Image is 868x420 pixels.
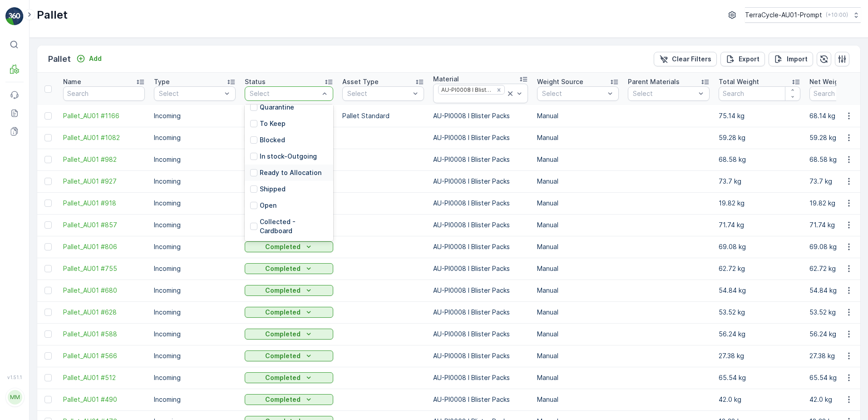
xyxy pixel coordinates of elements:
[154,330,236,339] p: Incoming
[433,395,528,404] p: AU-PI0008 I Blister Packs
[44,265,52,272] div: Toggle Row Selected
[537,133,619,142] p: Manual
[537,199,619,208] p: Manual
[44,309,52,316] div: Toggle Row Selected
[63,77,81,86] p: Name
[719,330,800,339] p: 56.24 kg
[63,199,145,208] a: Pallet_AU01 #918
[154,155,236,164] p: Incoming
[745,10,822,20] p: TerraCycle-AU01-Prompt
[159,89,222,98] p: Select
[433,199,528,208] p: AU-PI0008 I Blister Packs
[260,135,285,145] p: Blocked
[265,264,301,273] p: Completed
[719,264,800,273] p: 62.72 kg
[63,373,145,382] a: Pallet_AU01 #512
[44,134,52,141] div: Toggle Row Selected
[63,351,145,360] span: Pallet_AU01 #566
[154,133,236,142] p: Incoming
[433,242,528,251] p: AU-PI0008 I Blister Packs
[154,242,236,251] p: Incoming
[719,133,800,142] p: 59.28 kg
[154,351,236,360] p: Incoming
[63,286,145,295] a: Pallet_AU01 #680
[63,177,145,186] a: Pallet_AU01 #927
[250,89,319,98] p: Select
[433,264,528,273] p: AU-PI0008 I Blister Packs
[719,155,800,164] p: 68.58 kg
[719,351,800,360] p: 27.38 kg
[537,111,619,120] p: Manual
[537,330,619,339] p: Manual
[719,373,800,382] p: 65.54 kg
[719,77,759,86] p: Total Weight
[265,286,301,295] p: Completed
[245,241,333,252] button: Completed
[154,286,236,295] p: Incoming
[44,352,52,360] div: Toggle Row Selected
[433,330,528,339] p: AU-PI0008 I Blister Packs
[260,152,317,161] p: In stock-Outgoing
[826,11,848,19] p: ( +10:00 )
[260,119,286,128] p: To Keep
[48,53,71,65] p: Pallet
[260,185,286,194] p: Shipped
[494,86,504,94] div: Remove AU-PI0008 I Blister Packs
[433,111,528,120] p: AU-PI0008 I Blister Packs
[537,395,619,404] p: Manual
[433,351,528,360] p: AU-PI0008 I Blister Packs
[787,55,808,64] p: Import
[63,242,145,251] span: Pallet_AU01 #806
[439,85,493,94] div: AU-PI0008 I Blister Packs
[809,77,845,86] p: Net Weight
[537,373,619,382] p: Manual
[245,285,333,296] button: Completed
[719,308,800,317] p: 53.52 kg
[739,55,759,64] p: Export
[63,111,145,120] span: Pallet_AU01 #1166
[5,382,24,413] button: MM
[672,55,711,64] p: Clear Filters
[154,111,236,120] p: Incoming
[628,77,680,86] p: Parent Materials
[342,111,424,120] p: Pallet Standard
[44,374,52,381] div: Toggle Row Selected
[265,330,301,339] p: Completed
[44,178,52,185] div: Toggle Row Selected
[44,200,52,207] div: Toggle Row Selected
[245,394,333,405] button: Completed
[260,168,321,177] p: Ready to Allocation
[342,77,379,86] p: Asset Type
[433,133,528,142] p: AU-PI0008 I Blister Packs
[44,156,52,163] div: Toggle Row Selected
[537,308,619,317] p: Manual
[63,330,145,339] span: Pallet_AU01 #588
[5,7,24,25] img: logo
[537,242,619,251] p: Manual
[537,351,619,360] p: Manual
[73,53,105,64] button: Add
[769,52,813,66] button: Import
[89,54,102,63] p: Add
[44,330,52,338] div: Toggle Row Selected
[719,177,800,186] p: 73.7 kg
[433,177,528,186] p: AU-PI0008 I Blister Packs
[63,220,145,230] a: Pallet_AU01 #857
[537,264,619,273] p: Manual
[44,396,52,403] div: Toggle Row Selected
[347,89,410,98] p: Select
[44,221,52,229] div: Toggle Row Selected
[537,77,583,86] p: Weight Source
[245,77,266,86] p: Status
[719,286,800,295] p: 54.84 kg
[265,351,301,360] p: Completed
[44,243,52,250] div: Toggle Row Selected
[537,286,619,295] p: Manual
[44,287,52,294] div: Toggle Row Selected
[63,264,145,273] span: Pallet_AU01 #755
[433,308,528,317] p: AU-PI0008 I Blister Packs
[719,86,800,101] input: Search
[8,390,22,405] div: MM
